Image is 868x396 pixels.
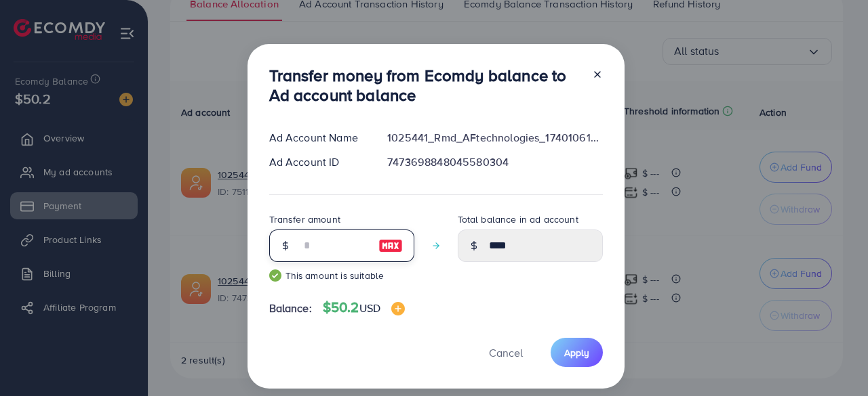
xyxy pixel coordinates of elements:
[269,66,581,105] h3: Transfer money from Ecomdy balance to Ad account balance
[458,213,578,226] label: Total balance in ad account
[269,213,340,226] label: Transfer amount
[258,130,377,146] div: Ad Account Name
[564,346,589,359] span: Apply
[378,238,403,254] img: image
[376,130,613,146] div: 1025441_Rmd_AFtechnologies_1740106118522
[376,154,613,170] div: 7473698848045580304
[269,269,281,282] img: guide
[551,338,603,367] button: Apply
[359,301,380,315] span: USD
[391,302,405,315] img: image
[269,301,312,316] span: Balance:
[810,335,858,386] iframe: Chat
[323,299,405,316] h4: $50.2
[258,154,377,170] div: Ad Account ID
[269,269,414,282] small: This amount is suitable
[472,338,540,367] button: Cancel
[489,345,523,360] span: Cancel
